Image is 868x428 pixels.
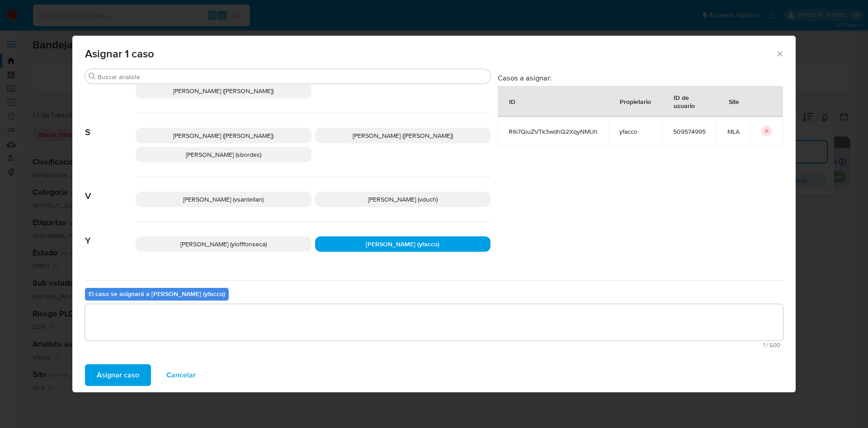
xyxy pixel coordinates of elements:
[180,240,267,249] span: [PERSON_NAME] (ylofffonseca)
[98,73,487,81] input: Buscar analista
[775,49,783,57] button: Cerrar ventana
[173,131,274,140] span: [PERSON_NAME] ([PERSON_NAME])
[727,127,740,136] span: MLA
[718,90,750,112] div: Site
[85,222,136,246] span: Y
[498,73,783,82] h3: Casos a asignar:
[315,192,491,207] div: [PERSON_NAME] (vduch)
[85,113,136,138] span: S
[136,147,311,162] div: [PERSON_NAME] (sbordes)
[366,240,439,249] span: [PERSON_NAME] (yfacco)
[136,192,311,207] div: [PERSON_NAME] (vsantellan)
[88,342,780,348] span: Máximo 500 caracteres
[85,364,151,386] button: Asignar caso
[761,126,772,136] button: icon-button
[97,365,139,385] span: Asignar caso
[166,365,196,385] span: Cancelar
[173,86,274,95] span: [PERSON_NAME] ([PERSON_NAME])
[315,128,491,143] div: [PERSON_NAME] ([PERSON_NAME])
[155,364,208,386] button: Cancelar
[136,236,311,252] div: [PERSON_NAME] (ylofffonseca)
[186,150,261,159] span: [PERSON_NAME] (sbordes)
[353,131,453,140] span: [PERSON_NAME] ([PERSON_NAME])
[183,195,264,204] span: [PERSON_NAME] (vsantellan)
[85,177,136,202] span: V
[72,36,796,392] div: assign-modal
[136,83,311,99] div: [PERSON_NAME] ([PERSON_NAME])
[619,127,651,136] span: yfacco
[609,90,662,112] div: Propietario
[89,289,225,298] b: El caso se asignará a [PERSON_NAME] (yfacco)
[509,127,598,136] span: R6i7QiuZVTk3wdhQ2XqyNMUh
[89,73,96,80] button: Buscar
[136,128,311,143] div: [PERSON_NAME] ([PERSON_NAME])
[673,127,706,136] span: 509574995
[663,86,716,116] div: ID de usuario
[368,195,438,204] span: [PERSON_NAME] (vduch)
[315,236,491,252] div: [PERSON_NAME] (yfacco)
[498,90,526,112] div: ID
[85,48,775,59] span: Asignar 1 caso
